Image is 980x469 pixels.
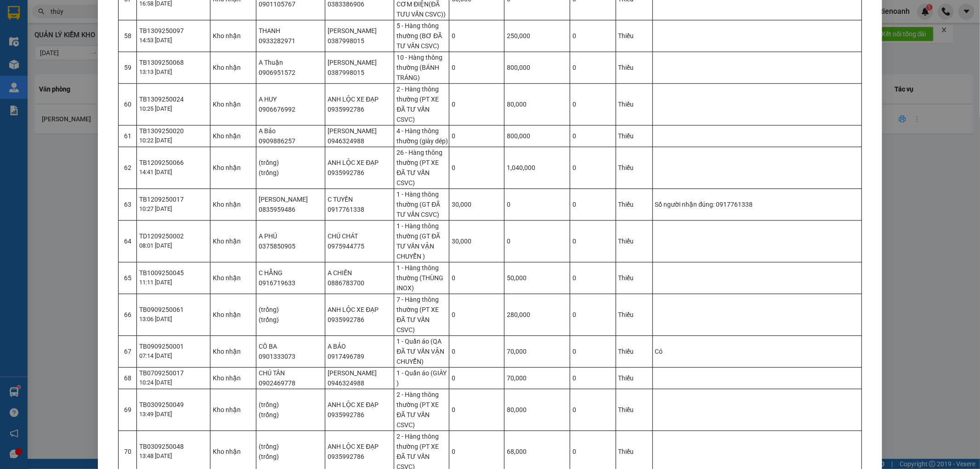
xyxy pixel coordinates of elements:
[570,262,616,294] td: 0
[256,335,325,367] td: CÔ BA 0901333073
[449,51,504,83] td: 0
[618,201,634,208] span: Thiếu
[397,189,448,220] div: 1 - Hàng thông thường (GT ĐÃ TƯ VẤN CSVC)
[504,188,570,220] td: 0
[213,274,241,282] span: Kho nhận
[139,231,210,241] div: TD1209250002
[504,125,570,147] td: 800,000
[256,389,325,430] td: (trống) (trống)
[449,188,504,220] td: 30,000
[570,294,616,335] td: 0
[618,101,634,108] span: Thiếu
[618,132,634,140] span: Thiếu
[618,348,634,355] span: Thiếu
[256,367,325,389] td: CHÚ TÂN 0902469778
[119,294,137,335] td: 66
[397,221,448,261] div: 1 - Hàng thông thường (GT ĐÃ TƯ VẤN VẬN CHUYỂN )
[397,147,448,188] div: 26 - Hàng thông thường (PT XE ĐÃ TƯ VẤN CSVC)
[213,164,241,171] span: Kho nhận
[652,335,861,367] td: Có
[570,147,616,188] td: 0
[256,220,325,262] td: A PHÚ 0375850905
[213,32,241,40] span: Kho nhận
[256,51,325,83] td: A Thuận 0906951572
[325,335,394,367] td: A BẢO 0917496789
[570,220,616,262] td: 0
[213,448,241,455] span: Kho nhận
[139,368,210,378] div: TB0709250017
[325,125,394,147] td: [PERSON_NAME] 0946324988
[139,305,210,315] div: TB0909250061
[256,147,325,188] td: (trống) (trống)
[119,262,137,294] td: 65
[397,390,448,430] div: 2 - Hàng thông thường (PT XE ĐÃ TƯ VẤN CSVC)
[139,194,210,204] div: TB1209250017
[504,367,570,389] td: 70,000
[139,378,210,387] div: 10:24 [DATE]
[139,315,210,324] div: 13:06 [DATE]
[119,20,137,51] td: 58
[618,32,634,40] span: Thiếu
[139,452,210,461] div: 13:48 [DATE]
[325,262,394,294] td: A CHIẾN 0886783700
[397,294,448,335] div: 7 - Hàng thông thường (PT XE ĐÃ TƯ VẤN CSVC)
[213,311,241,318] span: Kho nhận
[213,64,241,71] span: Kho nhận
[504,20,570,51] td: 250,000
[256,125,325,147] td: A Bảo 0909886257
[449,125,504,147] td: 0
[325,389,394,430] td: ANH LỘC XE ĐẠP 0935992786
[570,188,616,220] td: 0
[213,201,241,208] span: Kho nhận
[504,335,570,367] td: 70,000
[449,294,504,335] td: 0
[139,278,210,287] div: 11:11 [DATE]
[449,220,504,262] td: 30,000
[618,406,634,413] span: Thiếu
[618,237,634,245] span: Thiếu
[618,448,634,455] span: Thiếu
[397,84,448,124] div: 2 - Hàng thông thường (PT XE ĐÃ TƯ VẤN CSVC)
[570,51,616,83] td: 0
[618,311,634,318] span: Thiếu
[449,389,504,430] td: 0
[256,20,325,51] td: THANH 0933282971
[449,20,504,51] td: 0
[256,294,325,335] td: (trống) (trống)
[119,335,137,367] td: 67
[213,237,241,245] span: Kho nhận
[570,83,616,125] td: 0
[504,147,570,188] td: 1,040,000
[119,389,137,430] td: 69
[504,389,570,430] td: 80,000
[139,410,210,419] div: 13:49 [DATE]
[618,274,634,282] span: Thiếu
[213,101,241,108] span: Kho nhận
[139,94,210,104] div: TB1309250024
[139,136,210,145] div: 10:22 [DATE]
[256,262,325,294] td: C HẰNG 0916719633
[139,36,210,45] div: 14:53 [DATE]
[139,351,210,361] div: 07:14 [DATE]
[504,294,570,335] td: 280,000
[139,400,210,410] div: TB0309250049
[397,263,448,293] div: 1 - Hàng thông thường (THÙNG INOX)
[139,341,210,351] div: TB0909250001
[449,367,504,389] td: 0
[397,21,448,51] div: 5 - Hàng thông thường (BƠ ĐÃ TƯ VẤN CSVC)
[397,368,448,388] div: 1 - Quần áo (GIÀY )
[139,204,210,214] div: 10:27 [DATE]
[570,367,616,389] td: 0
[325,294,394,335] td: ANH LỘC XE ĐẠP 0935992786
[652,188,861,220] td: Số người nhận đúng: 0917761338
[119,83,137,125] td: 60
[119,147,137,188] td: 62
[570,125,616,147] td: 0
[397,336,448,367] div: 1 - Quần áo (QA ĐÃ TƯ VẤN VẬN CHUYỂN)
[504,83,570,125] td: 80,000
[449,83,504,125] td: 0
[397,52,448,83] div: 10 - Hàng thông thường (BÁNH TRÁNG)
[449,262,504,294] td: 0
[213,348,241,355] span: Kho nhận
[325,220,394,262] td: CHÚ CHÁT 0975944775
